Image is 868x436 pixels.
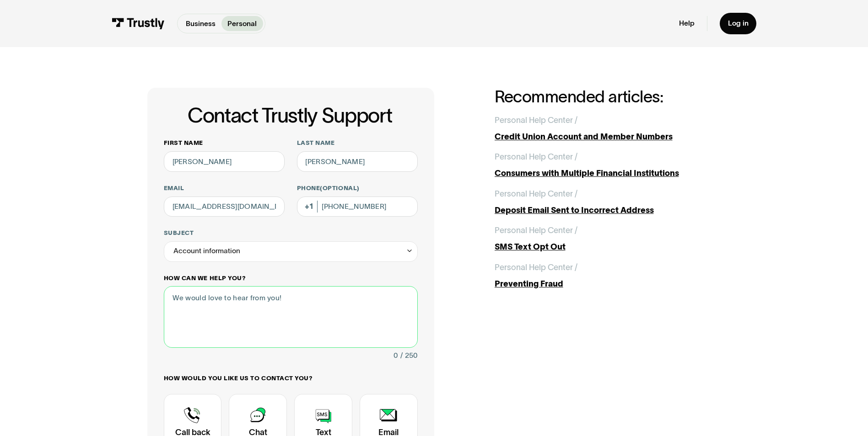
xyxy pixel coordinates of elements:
a: Personal [221,16,263,31]
p: Personal [227,18,257,29]
input: Alex [164,151,285,172]
div: Credit Union Account and Member Numbers [495,131,721,143]
h2: Recommended articles: [495,88,721,106]
span: (Optional) [320,185,359,191]
label: Subject [164,229,418,237]
div: 0 [394,350,398,362]
div: Consumers with Multiple Financial Institutions [495,167,721,180]
div: Deposit Email Sent to Incorrect Address [495,204,721,217]
div: Personal Help Center / [495,224,577,237]
input: alex@mail.com [164,197,285,217]
div: Personal Help Center / [495,261,577,274]
div: Log in [728,19,749,28]
div: / 250 [400,350,418,362]
div: SMS Text Opt Out [495,241,721,253]
label: First name [164,139,285,147]
a: Personal Help Center /Credit Union Account and Member Numbers [495,114,721,143]
label: How can we help you? [164,274,418,282]
div: Preventing Fraud [495,278,721,290]
img: Trustly Logo [112,18,165,29]
a: Personal Help Center /Consumers with Multiple Financial Institutions [495,151,721,180]
div: Personal Help Center / [495,188,577,200]
div: Personal Help Center / [495,114,577,127]
div: Account information [164,241,418,262]
input: Howard [297,151,418,172]
a: Log in [720,13,757,34]
a: Personal Help Center /Preventing Fraud [495,261,721,290]
label: Email [164,184,285,192]
label: Last name [297,139,418,147]
h1: Contact Trustly Support [162,104,418,127]
div: Account information [173,245,240,257]
input: (555) 555-5555 [297,197,418,217]
a: Personal Help Center /SMS Text Opt Out [495,224,721,253]
a: Help [679,19,695,28]
a: Personal Help Center /Deposit Email Sent to Incorrect Address [495,188,721,217]
p: Business [186,18,216,29]
div: Personal Help Center / [495,151,577,163]
label: Phone [297,184,418,192]
a: Business [179,16,221,31]
label: How would you like us to contact you? [164,374,418,383]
